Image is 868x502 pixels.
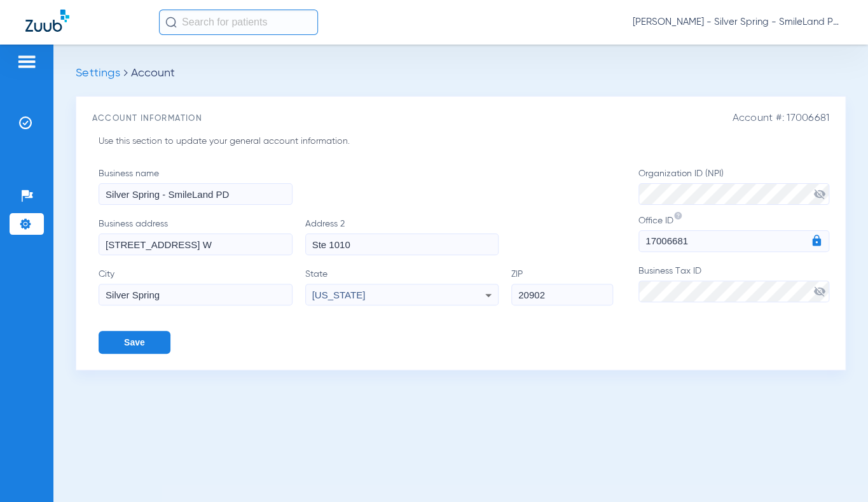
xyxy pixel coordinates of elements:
span: [PERSON_NAME] - Silver Spring - SmileLand PD [633,16,843,29]
label: Organization ID (NPI) [638,167,829,205]
input: Business address [99,234,293,255]
img: Search Icon [165,17,177,28]
input: ZIP [511,284,613,305]
input: Address 2 [305,234,499,255]
input: Search for patients [159,10,318,35]
p: Use this section to update your general account information. [99,135,500,148]
label: ZIP [511,268,613,305]
label: City [99,268,305,305]
span: visibility_off [813,285,826,298]
img: lock-blue.svg [810,234,823,247]
button: Save [99,331,170,354]
span: Office ID [638,216,673,225]
input: Organization ID (NPI)visibility_off [638,183,829,205]
label: Business address [99,218,305,255]
label: Address 2 [305,218,512,255]
img: help-small-gray.svg [673,211,682,220]
iframe: Chat Widget [804,441,868,502]
input: Office ID [638,230,829,252]
img: Zuub Logo [25,10,69,32]
input: City [99,284,293,305]
label: Business Tax ID [638,265,829,302]
label: State [305,268,512,305]
input: Business Tax IDvisibility_off [638,281,829,302]
span: visibility_off [813,188,826,200]
span: Account #: 17006681 [732,113,829,125]
input: Business name [99,183,293,205]
span: Settings [76,67,120,79]
img: hamburger-icon [17,54,37,69]
label: Business name [99,167,305,205]
span: Account [131,67,175,79]
span: [US_STATE] [312,289,366,300]
h3: Account Information [92,113,829,125]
